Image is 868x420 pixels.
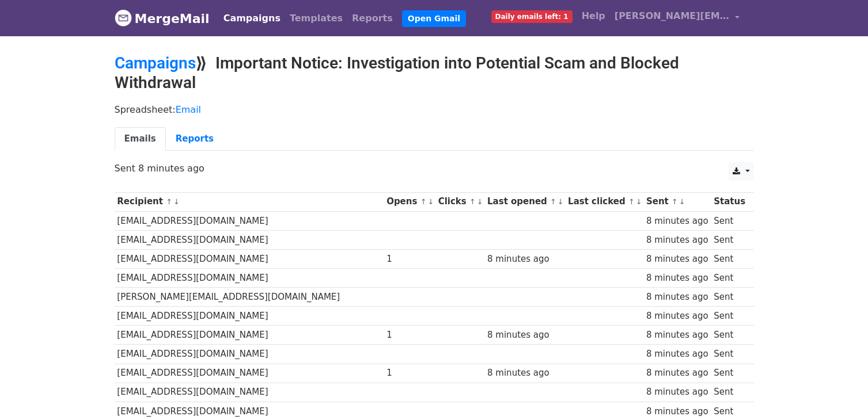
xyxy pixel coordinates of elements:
div: 8 minutes ago [646,253,708,266]
a: ↓ [679,197,685,206]
a: ↑ [672,197,678,206]
div: 8 minutes ago [646,348,708,361]
div: 8 minutes ago [646,310,708,323]
p: Spreadsheet: [115,104,754,116]
a: Reports [166,127,223,151]
p: Sent 8 minutes ago [115,162,754,174]
a: ↑ [550,197,556,206]
td: Sent [711,383,748,402]
td: [EMAIL_ADDRESS][DOMAIN_NAME] [115,230,384,249]
span: [PERSON_NAME][EMAIL_ADDRESS][PERSON_NAME][DOMAIN_NAME] [615,9,730,23]
a: Templates [285,7,347,30]
a: ↓ [173,197,180,206]
th: Last clicked [565,192,643,211]
span: Daily emails left: 1 [491,10,573,23]
td: Sent [711,326,748,345]
th: Status [711,192,748,211]
div: 8 minutes ago [646,234,708,247]
th: Clicks [435,192,484,211]
div: 8 minutes ago [487,329,562,342]
td: [EMAIL_ADDRESS][DOMAIN_NAME] [115,345,384,364]
th: Opens [384,192,435,211]
td: [EMAIL_ADDRESS][DOMAIN_NAME] [115,211,384,230]
a: ↑ [469,197,476,206]
td: [EMAIL_ADDRESS][DOMAIN_NAME] [115,383,384,402]
th: Last opened [484,192,565,211]
div: 8 minutes ago [646,329,708,342]
a: ↓ [636,197,642,206]
img: MergeMail logo [115,9,132,26]
a: Open Gmail [402,10,466,27]
div: 8 minutes ago [646,215,708,228]
a: Emails [115,127,166,151]
td: [EMAIL_ADDRESS][DOMAIN_NAME] [115,364,384,383]
td: [PERSON_NAME][EMAIL_ADDRESS][DOMAIN_NAME] [115,288,384,307]
div: 8 minutes ago [487,366,562,380]
a: ↓ [427,197,434,206]
a: Daily emails left: 1 [487,5,577,28]
td: [EMAIL_ADDRESS][DOMAIN_NAME] [115,269,384,288]
a: MergeMail [115,6,210,30]
h2: ⟫ Important Notice: Investigation into Potential Scam and Blocked Withdrawal [115,54,754,92]
td: Sent [711,288,748,307]
a: ↑ [628,197,635,206]
div: 1 [386,253,433,266]
td: Sent [711,364,748,383]
td: [EMAIL_ADDRESS][DOMAIN_NAME] [115,326,384,345]
a: ↑ [166,197,172,206]
div: 1 [386,366,433,380]
div: 8 minutes ago [646,405,708,418]
a: Email [176,104,201,115]
a: ↑ [420,197,427,206]
div: 8 minutes ago [646,291,708,304]
a: Help [577,5,610,28]
th: Sent [643,192,711,211]
a: ↓ [558,197,564,206]
div: 8 minutes ago [646,272,708,285]
div: 8 minutes ago [646,385,708,399]
div: 8 minutes ago [646,366,708,380]
td: Sent [711,345,748,364]
td: [EMAIL_ADDRESS][DOMAIN_NAME] [115,307,384,326]
a: ↓ [477,197,483,206]
td: Sent [711,249,748,268]
a: Reports [347,7,397,30]
td: Sent [711,211,748,230]
td: [EMAIL_ADDRESS][DOMAIN_NAME] [115,249,384,268]
div: 1 [386,329,433,342]
div: 8 minutes ago [487,253,562,266]
a: [PERSON_NAME][EMAIL_ADDRESS][PERSON_NAME][DOMAIN_NAME] [610,5,745,32]
td: Sent [711,307,748,326]
a: Campaigns [115,54,196,72]
td: Sent [711,269,748,288]
th: Recipient [115,192,384,211]
a: Campaigns [219,7,285,30]
td: Sent [711,230,748,249]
